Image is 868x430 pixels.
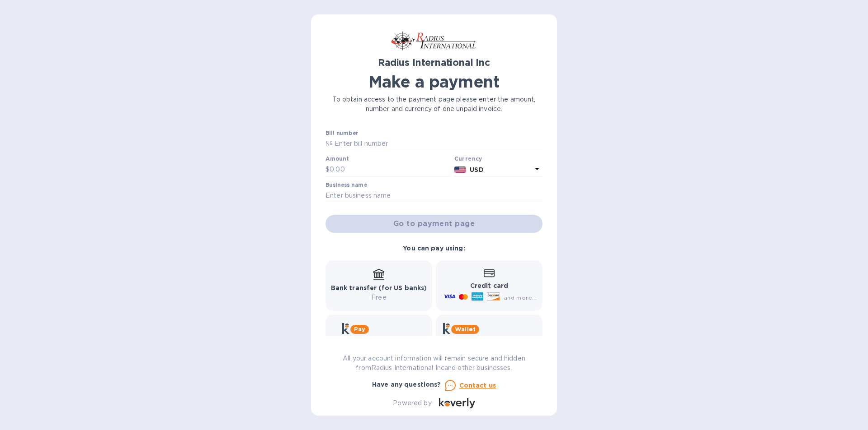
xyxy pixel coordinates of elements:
[454,166,467,173] img: USD
[325,165,330,174] p: $
[330,163,451,176] input: 0.00
[504,294,537,301] span: and more...
[333,137,542,151] input: Enter bill number
[325,139,333,148] p: №
[378,57,490,68] b: Radius International Inc
[470,282,508,289] b: Credit card
[325,182,367,188] label: Business name
[325,157,349,162] label: Amount
[454,155,482,162] b: Currency
[325,95,542,114] p: To obtain access to the payment page please enter the amount, number and currency of one unpaid i...
[372,381,441,388] b: Have any questions?
[331,293,427,302] p: Free
[325,130,358,136] label: Bill number
[325,354,542,373] p: All your account information will remain secure and hidden from Radius International Inc and othe...
[403,245,465,252] b: You can pay using:
[393,398,431,408] p: Powered by
[354,326,365,333] b: Pay
[325,72,542,91] h1: Make a payment
[331,284,427,291] b: Bank transfer (for US banks)
[325,189,542,203] input: Enter business name
[459,382,496,389] u: Contact us
[455,326,476,333] b: Wallet
[470,166,483,173] b: USD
